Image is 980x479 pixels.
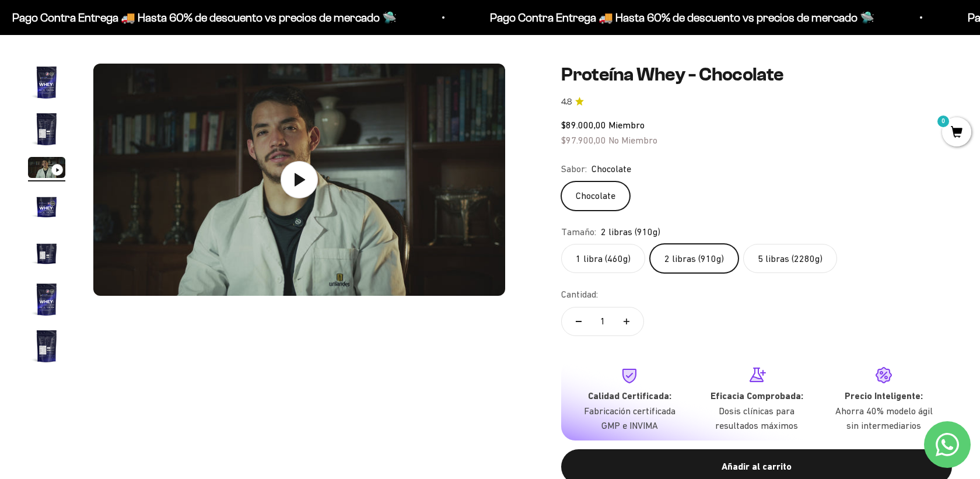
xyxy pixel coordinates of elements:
button: Reducir cantidad [562,307,596,335]
h1: Proteína Whey - Chocolate [561,64,952,86]
a: 4.84.8 de 5.0 estrellas [561,96,952,109]
img: Proteína Whey - Chocolate [28,234,65,271]
p: Pago Contra Entrega 🚚 Hasta 60% de descuento vs precios de mercado 🛸 [12,8,396,27]
p: Ahorra 40% modelo ágil sin intermediarios [829,404,938,433]
img: Proteína Whey - Chocolate [28,327,65,365]
label: Cantidad: [561,287,598,302]
span: No Miembro [608,135,657,145]
button: Aumentar cantidad [610,307,643,335]
strong: Eficacia Comprobada: [710,390,803,401]
a: 0 [942,127,971,139]
legend: Sabor: [561,162,587,177]
strong: Precio Inteligente: [845,390,923,401]
legend: Tamaño: [561,225,596,240]
button: Ir al artículo 7 [28,327,65,368]
button: Ir al artículo 2 [28,110,65,151]
span: 2 libras (910g) [601,225,660,240]
img: Proteína Whey - Chocolate [28,281,65,318]
button: Ir al artículo 6 [28,281,65,321]
span: $97.900,00 [561,135,606,145]
p: Dosis clínicas para resultados máximos [702,404,811,433]
span: Chocolate [591,162,631,177]
img: Proteína Whey - Chocolate [28,64,65,101]
span: Miembro [608,120,645,130]
button: Ir al artículo 1 [28,64,65,104]
button: Ir al artículo 4 [28,187,65,228]
strong: Calidad Certificada: [588,390,671,401]
img: Proteína Whey - Chocolate [28,110,65,148]
div: Añadir al carrito [584,459,929,474]
p: Fabricación certificada GMP e INVIMA [575,404,684,433]
span: 4.8 [561,96,572,109]
span: $89.000,00 [561,120,606,130]
button: Ir al artículo 5 [28,234,65,275]
button: Ir al artículo 3 [28,157,65,181]
p: Pago Contra Entrega 🚚 Hasta 60% de descuento vs precios de mercado 🛸 [489,8,874,27]
mark: 0 [936,114,950,128]
img: Proteína Whey - Chocolate [28,187,65,225]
